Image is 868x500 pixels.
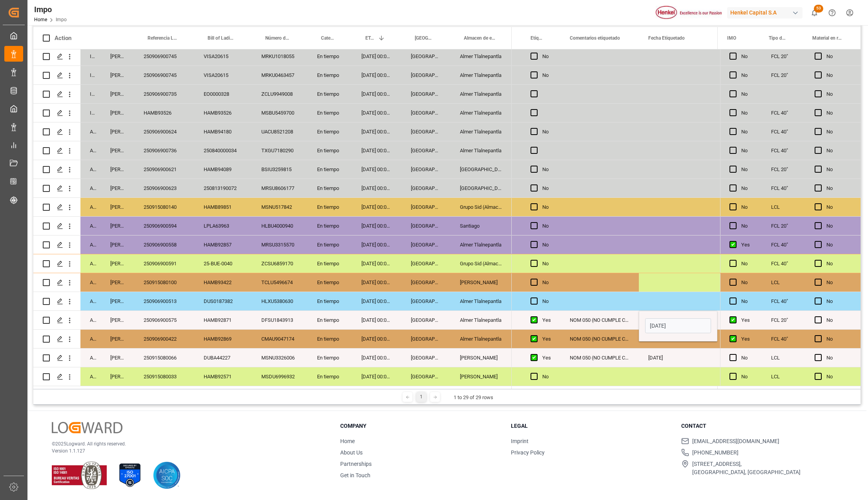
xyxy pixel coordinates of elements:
div: Press SPACE to select this row. [720,311,861,330]
div: DUBA44227 [194,349,252,367]
button: Henkel Capital S.A [727,5,806,20]
div: Press SPACE to select this row. [720,349,861,367]
img: ISO 27001 Certification [116,462,144,489]
div: En tiempo [308,122,352,141]
div: 250906900735 [134,85,194,103]
div: Arrived [80,292,101,310]
div: No [542,274,551,292]
div: Press SPACE to select this row. [33,273,512,292]
div: En tiempo [308,160,352,179]
div: [PERSON_NAME] [101,273,134,292]
div: No [542,179,551,197]
div: No [826,85,851,103]
div: No [542,47,551,66]
div: FCL 40" [762,104,805,122]
div: [DATE] 00:00:00 [352,104,401,122]
div: [DATE] 00:00:00 [352,141,401,160]
div: HAMB94089 [194,160,252,179]
div: Press SPACE to select this row. [720,122,861,141]
div: [PERSON_NAME] [101,235,134,254]
div: In progress [80,104,101,122]
div: In progress [80,85,101,103]
div: Arrived [80,273,101,292]
div: En tiempo [308,179,352,197]
div: No [542,66,551,84]
div: [PERSON_NAME] [101,367,134,386]
div: [GEOGRAPHIC_DATA] [401,122,450,141]
div: HAMB89851 [194,198,252,216]
div: Almer Tlalnepantla [450,292,512,310]
div: [GEOGRAPHIC_DATA] [401,367,450,386]
div: [GEOGRAPHIC_DATA] [450,160,512,179]
div: No [542,217,551,235]
div: No [826,104,851,122]
div: UACU8521208 [252,122,308,141]
div: MRKU0463457 [252,66,308,84]
div: En tiempo [308,198,352,216]
div: Press SPACE to select this row. [33,47,512,66]
div: [PERSON_NAME] [101,217,134,235]
img: AICPA SOC [153,462,181,489]
div: En tiempo [308,330,352,348]
div: No [741,274,752,292]
div: En tiempo [308,85,352,103]
div: HAMB92871 [194,311,252,329]
div: [DATE] 00:00:00 [352,254,401,273]
div: Press SPACE to select this row. [33,330,512,349]
div: Arrived [80,367,101,386]
div: Press SPACE to select this row. [720,330,861,349]
div: No [542,198,551,216]
div: Arrived [80,160,101,179]
div: Press SPACE to select this row. [33,85,512,104]
a: Get in Touch [340,472,370,478]
div: [PERSON_NAME] [101,179,134,197]
div: [DATE] 00:00:00 [352,330,401,348]
span: Material en resguardo Y/N [812,35,842,41]
div: [PERSON_NAME] [101,85,134,103]
div: HAMB93526 [134,104,194,122]
div: DFSU1843913 [252,311,308,329]
span: Comentarios etiquetado [570,35,620,41]
img: ISO 9001 & ISO 14001 Certification [52,462,107,489]
div: FCL 20" [762,47,805,66]
a: Partnerships [340,461,372,467]
div: In progress [80,66,101,84]
div: MRSU8606177 [252,179,308,197]
div: No [741,198,752,216]
div: 250906900624 [134,122,194,141]
div: [GEOGRAPHIC_DATA] [401,179,450,197]
div: Almer Tlalnepantla [450,330,512,348]
div: Grupo Sid (Almacenaje y Distribucion AVIOR) [450,198,512,216]
div: Almer Tlalnepantla [450,141,512,160]
div: No [542,123,551,141]
div: No [741,161,752,179]
div: [GEOGRAPHIC_DATA] [401,273,450,292]
div: [PERSON_NAME] [450,349,512,367]
div: Press SPACE to select this row. [720,160,861,179]
div: No [542,161,551,179]
div: LCL [762,349,805,367]
div: NOM 050 (NO CUMPLE CON NOM). SOLICITADAS [560,349,639,367]
div: LCL [762,367,805,386]
div: FCL 20" [762,217,805,235]
div: No [741,255,752,273]
div: HAMB92571 [194,367,252,386]
div: 250906900575 [134,311,194,329]
div: LPLA63963 [194,217,252,235]
div: No [741,47,752,66]
div: FCL 20" [762,311,805,329]
div: Santiago [450,217,512,235]
button: show 53 new notifications [806,4,823,22]
div: TXGU7180290 [252,141,308,160]
div: Press SPACE to select this row. [33,198,512,217]
div: No [826,274,851,292]
div: 250906900621 [134,160,194,179]
div: [PERSON_NAME] [101,160,134,179]
div: [GEOGRAPHIC_DATA] [401,217,450,235]
div: Arrived [80,217,101,235]
a: Privacy Policy [511,449,545,456]
span: ETA Aduana [365,35,375,41]
div: EO0000328 [194,85,252,103]
div: [GEOGRAPHIC_DATA] [401,141,450,160]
